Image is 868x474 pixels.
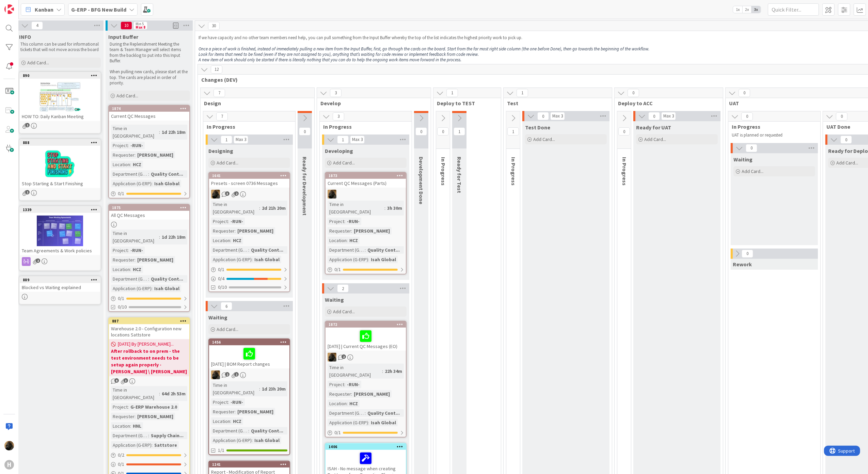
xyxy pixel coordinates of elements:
span: 0 / 1 [118,190,124,197]
div: Project [328,381,344,388]
span: 6 [114,378,119,383]
div: Project [111,403,128,411]
div: 1d 23h 20m [260,385,287,393]
div: Isah Global [369,419,398,426]
span: 1 [454,127,465,136]
div: Requester [111,256,135,264]
div: G-ERP Warehouse 2.0 [129,403,179,411]
div: 0/1 [326,428,406,437]
img: Visit kanbanzone.com [4,4,14,14]
div: 1874Current QC Messages [109,106,189,121]
div: Isah Global [253,437,281,444]
span: : [135,256,136,264]
span: 2 [225,372,230,377]
div: 64d 2h 53m [160,390,187,397]
div: 1873Current QC Messages (Parts) [326,173,406,188]
div: Location [111,422,130,430]
div: Project [111,247,128,254]
span: 2 [342,354,346,359]
span: 0 / 1 [118,295,124,302]
div: -RUN- [229,398,245,406]
div: 0/1 [326,265,406,274]
div: 1641Presets - screen 0736 Messages [209,173,289,188]
span: 0 [628,89,639,97]
span: : [228,218,229,225]
span: : [128,142,129,149]
div: Stop Starting & Start Finishing [20,179,100,188]
div: 2d 21h 20m [260,204,287,212]
span: 7 [214,89,225,97]
div: Quality Cont... [149,275,185,283]
span: : [159,128,160,136]
div: HCZ [348,400,360,407]
span: : [259,385,260,393]
div: 0/1 [109,460,189,469]
div: [PERSON_NAME] [136,256,175,264]
div: Time in [GEOGRAPHIC_DATA] [111,125,159,140]
span: Test Done [525,124,550,131]
div: HCZ [131,161,143,168]
div: Quality Cont... [366,246,401,254]
div: HCZ [231,237,243,244]
div: Time in [GEOGRAPHIC_DATA] [328,364,382,379]
span: In Progress [732,123,812,130]
span: : [259,204,260,212]
span: : [152,285,153,292]
span: 1 [234,372,239,377]
span: : [368,256,369,263]
div: Blocked vs Waiting explained [20,283,100,292]
span: : [135,151,136,159]
span: 7 [216,112,228,121]
span: Support [14,1,31,9]
div: 1641 [212,173,289,178]
div: 1874 [112,106,189,111]
img: ND [211,370,220,379]
div: Max 8 [136,26,145,29]
span: : [368,419,369,426]
div: Supply Chain... [149,432,185,439]
div: -RUN- [345,218,361,225]
div: 0/4 [209,274,289,283]
span: 3 [124,378,128,383]
a: 1875All QC MessagesTime in [GEOGRAPHIC_DATA]:1d 22h 18mProject:-RUN-Requester:[PERSON_NAME]Locati... [108,204,190,312]
span: : [130,161,131,168]
span: Add Card... [836,160,858,166]
img: ND [328,353,336,362]
span: 0 [415,127,427,136]
span: 0 [836,112,848,121]
img: ND [4,441,14,451]
div: Max 3 [552,114,563,118]
div: Isah Global [153,180,181,187]
span: : [130,422,131,430]
span: Add Card... [333,160,355,166]
span: Add Card... [27,60,49,66]
div: 1873 [329,173,406,178]
div: 1872 [329,322,406,327]
div: Location [211,237,230,244]
b: G-ERP - BFG New Build [71,6,126,13]
a: 1456[DATE] | BOM Report changesNDTime in [GEOGRAPHIC_DATA]:1d 23h 20mProject:-RUN-Requester:[PERS... [208,338,290,455]
p: When pulling new cards, please start at the top. The cards are placed in order of priority. [110,69,189,86]
div: Max 3 [663,114,674,118]
div: -RUN- [129,247,145,254]
span: 0/10 [118,303,127,311]
div: 890 [23,73,100,78]
a: 888Stop Starting & Start Finishing [19,139,101,201]
div: 887 [112,319,189,323]
span: 0 / 2 [118,452,124,459]
div: Department (G-ERP) [328,246,365,254]
span: In Progress [207,123,287,130]
div: Requester [328,227,351,235]
div: Project [111,142,128,149]
div: Isah Global [369,256,398,263]
span: 0 [739,89,750,97]
div: 888 [20,140,100,146]
div: 1241 [212,462,289,467]
span: 2 [234,191,239,196]
span: 0 / 1 [334,429,341,436]
div: -RUN- [229,218,245,225]
span: 0 [618,127,630,136]
div: Quality Cont... [149,170,185,178]
span: : [230,417,231,425]
span: : [235,227,236,235]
